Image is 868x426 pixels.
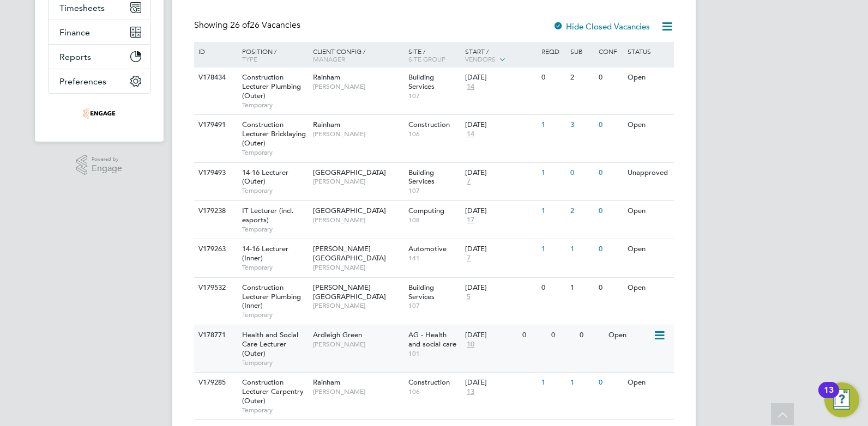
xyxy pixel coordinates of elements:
div: [DATE] [465,168,536,178]
div: 0 [596,278,624,298]
span: Preferences [59,76,106,87]
div: ID [196,42,234,60]
div: 0 [596,68,624,88]
span: 107 [408,92,460,100]
span: Temporary [242,186,308,195]
div: 1 [568,373,596,393]
div: Start / [462,42,539,69]
div: V179263 [196,239,234,259]
span: Vendors [465,54,496,63]
div: V178771 [196,325,234,345]
div: 0 [596,239,624,259]
span: [PERSON_NAME] [313,340,403,349]
span: Temporary [242,311,308,319]
span: [PERSON_NAME][GEOGRAPHIC_DATA] [313,283,386,301]
span: Building Services [408,168,435,186]
span: 17 [465,216,476,225]
span: Construction Lecturer Carpentry (Outer) [242,378,304,405]
span: 108 [408,216,460,224]
span: [GEOGRAPHIC_DATA] [313,206,386,215]
div: 2 [568,201,596,221]
div: V179532 [196,278,234,298]
span: [PERSON_NAME] [313,216,403,224]
span: Rainham [313,72,340,82]
div: 0 [548,325,577,345]
div: 2 [568,68,596,88]
span: [PERSON_NAME] [313,130,403,138]
div: Open [625,68,672,88]
div: 0 [539,278,567,298]
div: [DATE] [465,283,536,293]
span: Rainham [313,120,340,129]
span: 141 [408,254,460,263]
span: Temporary [242,225,308,234]
div: Reqd [539,42,567,60]
span: Automotive [408,244,447,253]
div: [DATE] [465,206,536,216]
span: 13 [465,387,476,397]
div: 1 [539,163,567,183]
div: Open [625,201,672,221]
div: V179493 [196,163,234,183]
span: Computing [408,206,444,215]
a: Powered byEngage [76,155,123,175]
span: [PERSON_NAME] [313,263,403,272]
div: Sub [568,42,596,60]
span: 107 [408,301,460,310]
button: Finance [49,20,150,44]
span: Site Group [408,54,445,63]
div: [DATE] [465,378,536,387]
div: Unapproved [625,163,672,183]
label: Hide Closed Vacancies [553,21,650,32]
div: V179491 [196,115,234,135]
span: [GEOGRAPHIC_DATA] [313,168,386,177]
span: Building Services [408,283,435,301]
div: Open [625,278,672,298]
span: [PERSON_NAME] [313,82,403,91]
span: Type [242,54,257,63]
span: Ardleigh Green [313,330,362,339]
div: Site / [406,42,463,68]
div: 1 [539,239,567,259]
div: [DATE] [465,331,517,340]
span: 106 [408,387,460,396]
div: Open [625,239,672,259]
span: [PERSON_NAME][GEOGRAPHIC_DATA] [313,244,386,263]
span: 107 [408,186,460,195]
div: 0 [520,325,548,345]
span: Health and Social Care Lecturer (Outer) [242,330,298,358]
div: 0 [568,163,596,183]
div: 0 [596,201,624,221]
span: 14-16 Lecturer (Outer) [242,168,288,186]
button: Reports [49,45,150,69]
button: Open Resource Center, 13 new notifications [824,382,859,417]
span: Construction Lecturer Plumbing (Outer) [242,72,301,100]
div: 3 [568,115,596,135]
div: 0 [596,163,624,183]
a: Go to home page [48,105,150,122]
span: 7 [465,254,472,263]
span: Building Services [408,72,435,91]
span: 7 [465,177,472,186]
span: Powered by [92,155,122,164]
img: omniapeople-logo-retina.png [83,105,116,122]
div: 1 [539,201,567,221]
span: Timesheets [59,3,105,13]
span: AG - Health and social care [408,330,456,349]
span: 5 [465,293,472,302]
span: Temporary [242,406,308,415]
div: Conf [596,42,624,60]
span: 26 Vacancies [230,20,300,31]
span: Temporary [242,101,308,109]
div: Open [625,373,672,393]
div: V179285 [196,373,234,393]
div: V179238 [196,201,234,221]
span: Temporary [242,148,308,157]
div: 13 [824,390,834,404]
button: Preferences [49,69,150,93]
div: Showing [194,20,303,31]
div: Open [625,115,672,135]
span: 14 [465,130,476,139]
span: [PERSON_NAME] [313,177,403,186]
span: Construction Lecturer Plumbing (Inner) [242,283,301,311]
